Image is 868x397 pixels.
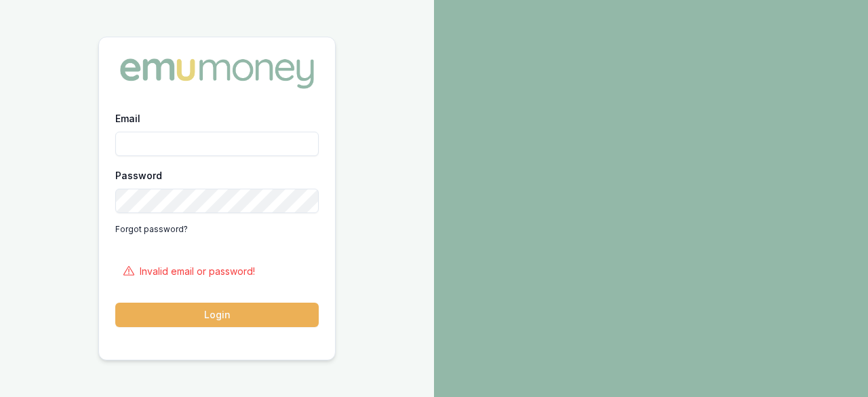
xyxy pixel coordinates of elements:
[115,54,319,93] img: Emu Money
[140,265,255,278] p: Invalid email or password!
[115,303,319,327] button: Login
[115,113,140,124] label: Email
[115,219,188,240] a: Forgot password?
[115,170,162,181] label: Password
